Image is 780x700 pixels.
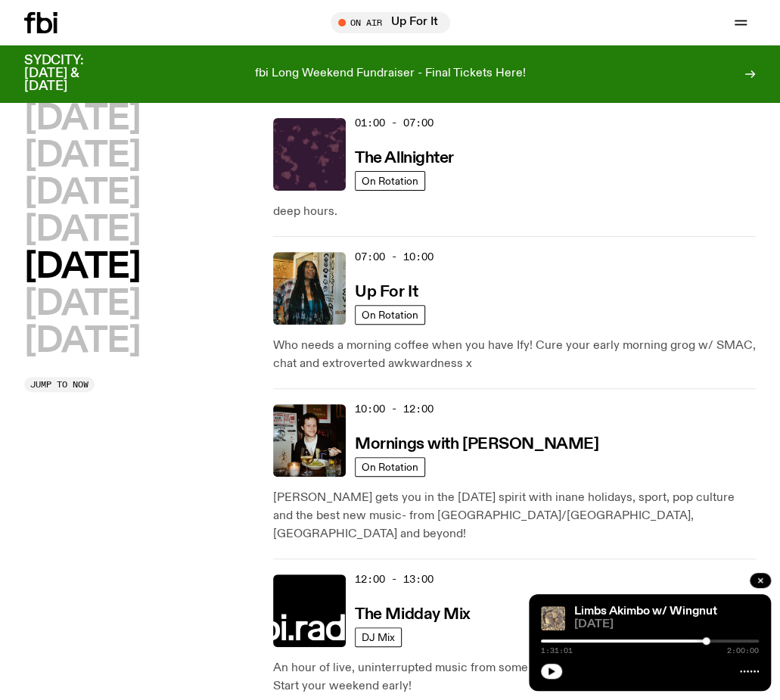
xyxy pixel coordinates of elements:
span: 2:00:00 [727,647,759,655]
button: [DATE] [24,250,140,285]
button: [DATE] [24,213,140,247]
button: [DATE] [24,102,140,136]
h3: The Allnighter [355,151,454,166]
button: Jump to now [24,377,95,392]
span: 1:31:01 [541,647,573,655]
p: An hour of live, uninterrupted music from some of the best local and international DJs. Start you... [273,659,756,695]
span: Jump to now [30,381,89,389]
span: 07:00 - 10:00 [355,250,434,264]
a: The Midday Mix [355,604,471,623]
a: Limbs Akimbo w/ Wingnut [574,605,717,618]
a: The Allnighter [355,148,454,166]
p: Who needs a morning coffee when you have Ify! Cure your early morning grog w/ SMAC, chat and extr... [273,337,756,373]
span: DJ Mix [362,632,395,643]
p: [PERSON_NAME] gets you in the [DATE] spirit with inane holidays, sport, pop culture and the best ... [273,489,756,543]
span: [DATE] [574,619,759,630]
span: On Rotation [362,176,418,187]
img: Ify - a Brown Skin girl with black braided twists, looking up to the side with her tongue stickin... [273,252,346,325]
a: Mornings with [PERSON_NAME] [355,434,598,453]
button: [DATE] [24,325,140,359]
span: 01:00 - 07:00 [355,116,434,130]
span: On Rotation [362,310,418,321]
h3: SYDCITY: [DATE] & [DATE] [24,54,121,93]
button: [DATE] [24,139,140,173]
h3: Up For It [355,285,418,300]
p: deep hours. [273,203,756,221]
button: On AirUp For It [331,12,450,33]
button: [DATE] [24,288,140,322]
button: [DATE] [24,176,140,210]
a: DJ Mix [355,627,402,647]
p: fbi Long Weekend Fundraiser - Final Tickets Here! [255,67,526,81]
h3: Mornings with [PERSON_NAME] [355,437,598,453]
span: 10:00 - 12:00 [355,402,434,416]
a: On Rotation [355,305,425,325]
img: Sam blankly stares at the camera, brightly lit by a camera flash wearing a hat collared shirt and... [273,404,346,477]
a: On Rotation [355,171,425,191]
a: On Rotation [355,457,425,477]
span: 12:00 - 13:00 [355,572,434,586]
a: Up For It [355,282,418,300]
h3: The Midday Mix [355,607,471,623]
span: On Rotation [362,462,418,473]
